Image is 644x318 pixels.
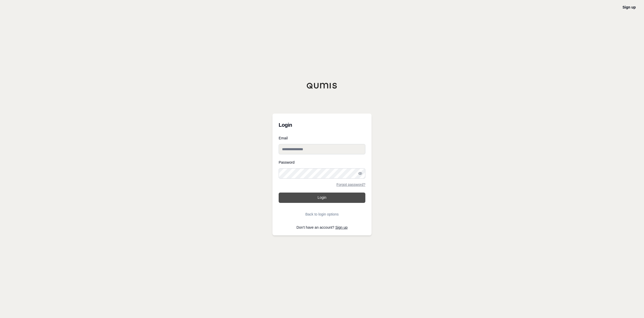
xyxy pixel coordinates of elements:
label: Email [279,136,365,140]
h3: Login [279,120,365,130]
img: Qumis [307,83,337,89]
button: Back to login options [279,209,365,219]
label: Password [279,161,365,164]
a: Sign up [623,5,636,9]
a: Sign up [335,225,348,229]
p: Don't have an account? [279,226,365,229]
a: Forgot password? [336,183,365,186]
button: Login [279,193,365,203]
